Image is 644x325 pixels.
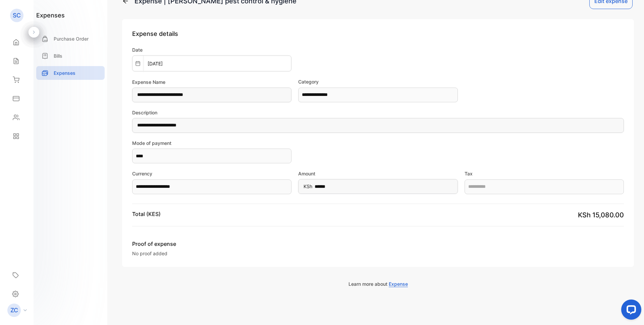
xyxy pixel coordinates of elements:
p: ZC [10,306,18,315]
span: Expense [389,281,408,287]
label: Mode of payment [132,140,291,147]
a: Bills [36,49,105,63]
p: Purchase Order [54,35,89,42]
a: Purchase Order [36,32,105,46]
label: Amount [298,170,458,177]
p: Total (KES) [132,210,161,218]
p: Expense details [132,29,624,38]
span: Proof of expense [132,240,261,248]
h1: expenses [36,11,65,20]
label: Currency [132,170,291,177]
label: Expense Name [132,78,291,86]
p: SC [13,11,21,20]
p: Learn more about [122,280,634,287]
label: Description [132,109,624,116]
label: Category [298,78,458,85]
p: Bills [54,52,62,59]
iframe: LiveChat chat widget [616,297,644,325]
span: KSh [304,183,312,190]
p: Expenses [54,69,75,76]
label: Tax [465,170,624,177]
span: No proof added [132,251,167,256]
label: Date [132,46,291,53]
a: Expenses [36,66,105,80]
p: [DATE] [144,60,167,67]
span: KSh 15,080.00 [578,211,624,219]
